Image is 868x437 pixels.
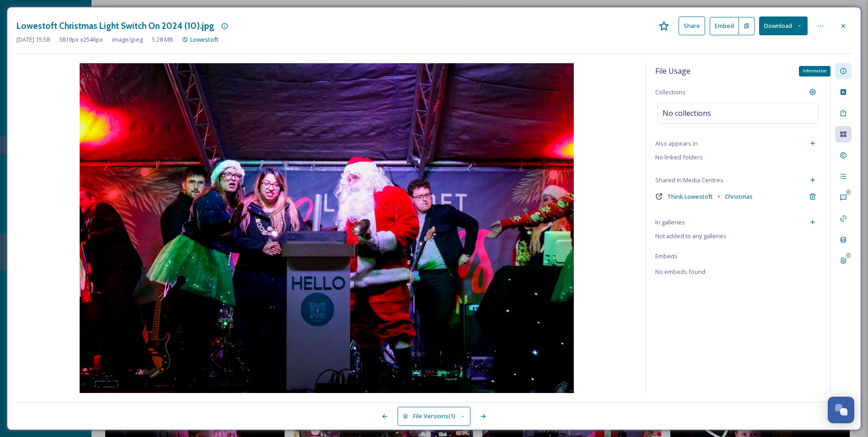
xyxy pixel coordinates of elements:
button: Open Chat [828,397,854,423]
span: [DATE] 15:58 [16,35,50,44]
span: No embeds found [655,268,706,276]
a: Think Lowestoft [667,191,713,202]
button: Share [679,16,705,35]
span: 3819 px x 2546 px [59,35,103,44]
img: Christmas%20Light%20Switch%20On%202024%20-%20Kate%20Ellis%2030.jpg [16,63,636,393]
span: Also appears in [655,139,698,148]
span: Shared in Media Centres [655,176,723,185]
span: Not added to any galleries [655,232,727,240]
span: No linked folders [655,153,703,161]
span: Think Lowestoft [667,192,713,201]
a: Christmas [725,191,753,202]
span: Embeds [655,252,678,260]
button: Embed [710,17,739,35]
div: 0 [845,252,852,259]
div: Information [799,66,830,76]
span: image/jpeg [112,35,143,44]
div: 0 [845,189,852,196]
span: 5.28 MB [152,35,173,44]
button: File Versions(1) [398,407,471,426]
span: File Usage [655,66,690,76]
span: No collections [663,108,711,119]
button: Download [759,16,808,35]
span: Collections [655,88,685,97]
h3: Lowestoft Christmas Light Switch On 2024 (10).jpg [16,19,214,33]
span: Lowestoft [190,35,219,44]
span: Christmas [725,192,753,201]
span: In galleries [655,218,685,227]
